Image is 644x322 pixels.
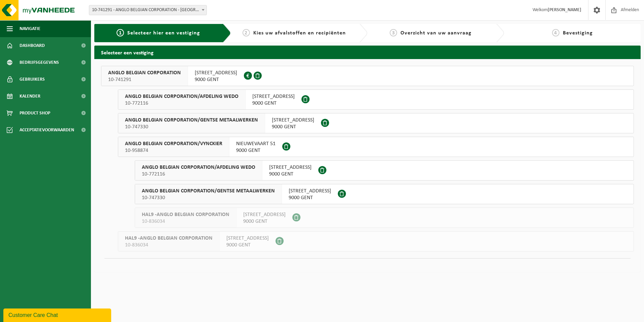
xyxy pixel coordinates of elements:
[142,211,229,218] span: HAL9 -ANGLO BELGIAN CORPORATION
[272,117,314,124] span: [STREET_ADDRESS]
[89,5,206,15] span: 10-741291 - ANGLO BELGIAN CORPORATION - GENT
[3,307,112,322] iframe: chat widget
[226,242,269,248] span: 9000 GENT
[142,194,275,201] span: 10-747330
[20,71,45,88] span: Gebruikers
[142,171,255,178] span: 10-772116
[125,242,213,248] span: 10-836034
[101,66,634,86] button: ANGLO BELGIAN CORPORATION 10-741291 [STREET_ADDRESS]9000 GENT
[252,93,295,100] span: [STREET_ADDRESS]
[548,7,581,12] strong: [PERSON_NAME]
[289,188,331,194] span: [STREET_ADDRESS]
[400,30,472,36] span: Overzicht van uw aanvraag
[142,188,275,194] span: ANGLO BELGIAN CORPORATION/GENTSE METAALWERKEN
[135,160,634,181] button: ANGLO BELGIAN CORPORATION/AFDELING WEDO 10-772116 [STREET_ADDRESS]9000 GENT
[89,5,207,15] span: 10-741291 - ANGLO BELGIAN CORPORATION - GENT
[108,76,181,83] span: 10-741291
[269,171,312,178] span: 9000 GENT
[226,235,269,242] span: [STREET_ADDRESS]
[252,100,295,107] span: 9000 GENT
[20,105,50,122] span: Product Shop
[127,30,200,36] span: Selecteer hier een vestiging
[118,113,634,133] button: ANGLO BELGIAN CORPORATION/GENTSE METAALWERKEN 10-747330 [STREET_ADDRESS]9000 GENT
[142,218,229,225] span: 10-836034
[20,88,40,105] span: Kalender
[125,140,222,147] span: ANGLO BELGIAN CORPORATION/VYNCKIER
[125,124,258,130] span: 10-747330
[135,184,634,204] button: ANGLO BELGIAN CORPORATION/GENTSE METAALWERKEN 10-747330 [STREET_ADDRESS]9000 GENT
[243,211,286,218] span: [STREET_ADDRESS]
[20,122,74,138] span: Acceptatievoorwaarden
[20,54,59,71] span: Bedrijfsgegevens
[118,89,634,110] button: ANGLO BELGIAN CORPORATION/AFDELING WEDO 10-772116 [STREET_ADDRESS]9000 GENT
[125,117,258,124] span: ANGLO BELGIAN CORPORATION/GENTSE METAALWERKEN
[243,29,250,36] span: 2
[563,30,593,36] span: Bevestiging
[125,235,213,242] span: HAL9 -ANGLO BELGIAN CORPORATION
[236,140,276,147] span: NIEUWEVAART 51
[236,147,276,154] span: 9000 GENT
[94,46,641,59] h2: Selecteer een vestiging
[118,137,634,157] button: ANGLO BELGIAN CORPORATION/VYNCKIER 10-958874 NIEUWEVAART 519000 GENT
[195,70,237,76] span: [STREET_ADDRESS]
[20,37,45,54] span: Dashboard
[253,30,346,36] span: Kies uw afvalstoffen en recipiënten
[108,70,181,76] span: ANGLO BELGIAN CORPORATION
[125,147,222,154] span: 10-958874
[272,124,314,130] span: 9000 GENT
[195,76,237,83] span: 9000 GENT
[125,93,238,100] span: ANGLO BELGIAN CORPORATION/AFDELING WEDO
[243,218,286,225] span: 9000 GENT
[269,164,312,171] span: [STREET_ADDRESS]
[289,194,331,201] span: 9000 GENT
[117,29,124,36] span: 1
[390,29,397,36] span: 3
[142,164,255,171] span: ANGLO BELGIAN CORPORATION/AFDELING WEDO
[552,29,559,36] span: 4
[20,20,40,37] span: Navigatie
[125,100,238,107] span: 10-772116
